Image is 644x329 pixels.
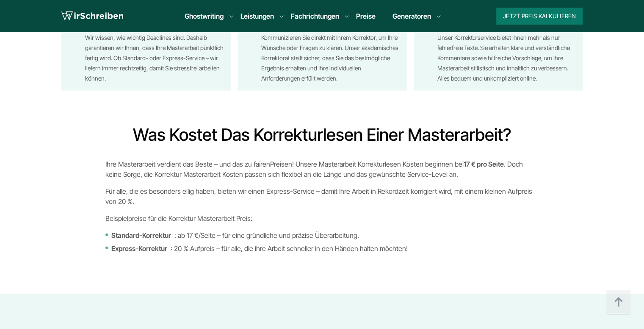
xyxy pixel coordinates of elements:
[105,213,539,223] p: Beispielpreise für die Korrektur Masterarbeit Preis:
[356,12,376,20] a: Preise
[185,11,224,21] a: Ghostwriting
[85,33,224,84] div: Wir wissen, wie wichtig Deadlines sind. Deshalb garantieren wir Ihnen, dass Ihre Masterarbeit pün...
[496,8,583,25] button: Jetzt Preis kalkulieren
[261,33,400,84] div: Kommunizieren Sie direkt mit Ihrem Korrektor, um Ihre Wünsche oder Fragen zu klären. Unser akadem...
[105,186,539,206] p: Für alle, die es besonders eilig haben, bieten wir einen Express-Service – damit Ihre Arbeit in R...
[111,243,167,253] strong: Express-Korrektur
[105,124,539,145] h2: Was kostet das Korrekturlesen einer Masterarbeit?
[105,159,539,179] p: Ihre Masterarbeit verdient das Beste – und das zu fairen ! Unsere Masterarbeit Korrekturlesen Kos...
[61,10,123,22] img: logo wirschreiben
[240,11,274,21] a: Leistungen
[270,159,292,168] a: Preisen
[464,159,504,168] strong: 17 € pro Seite
[606,290,631,315] img: button top
[111,230,171,240] strong: Standard-Korrektur
[392,11,431,21] a: Generatoren
[105,243,539,253] li: : 20 % Aufpreis – für alle, die ihre Arbeit schneller in den Händen halten möchten!
[291,11,339,21] a: Fachrichtungen
[105,230,539,240] li: : ab 17 €/Seite – für eine gründliche und präzise Überarbeitung.
[437,33,576,84] div: Unser Korrekturservice bietet Ihnen mehr als nur fehlerfreie Texte. Sie erhalten klare und verstä...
